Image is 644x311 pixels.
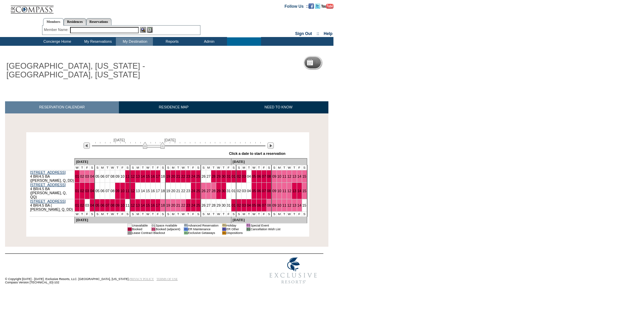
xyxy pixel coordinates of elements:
a: 05 [252,174,256,178]
td: W [74,211,79,216]
td: F [155,211,160,216]
td: T [292,165,297,170]
td: T [247,165,252,170]
img: View [140,27,146,33]
td: 28 [211,199,216,211]
td: 22 [181,182,186,199]
a: [STREET_ADDRESS] [30,170,66,174]
td: 06 [100,182,105,199]
td: S [231,211,236,216]
a: 05 [252,189,256,193]
a: 17 [156,174,160,178]
img: Previous [84,142,90,149]
td: M [171,165,176,170]
a: 21 [176,203,180,207]
span: [DATE] [114,138,125,142]
td: 17 [155,182,160,199]
td: T [115,211,120,216]
a: 02 [237,203,241,207]
a: Residences [64,18,86,25]
a: 12 [287,174,291,178]
td: 01 [184,231,188,235]
td: Exclusive Getaways [188,231,219,235]
td: S [271,211,277,216]
td: S [130,165,135,170]
td: S [201,165,206,170]
td: Space Available [156,223,181,227]
a: 24 [191,203,195,207]
a: [STREET_ADDRESS] [30,183,66,187]
td: 15 [302,199,307,211]
a: 04 [90,174,94,178]
td: Admin [190,37,227,46]
a: 06 [100,203,104,207]
td: 26 [201,170,206,182]
td: M [206,165,211,170]
td: 4 BR/4.5 BA ([PERSON_NAME], Q, QQ) [30,182,75,199]
a: 15 [146,203,150,207]
td: 18 [160,170,165,182]
a: 25 [196,203,200,207]
td: S [196,211,201,216]
a: 29 [217,189,221,193]
td: S [95,165,100,170]
a: 10 [121,189,125,193]
td: W [252,165,257,170]
a: 08 [267,203,271,207]
td: 27 [206,199,211,211]
a: 13 [292,203,296,207]
td: Concierge Home [34,37,79,46]
td: Cancellation Wish List [250,227,280,231]
td: S [125,211,130,216]
td: F [297,165,302,170]
a: 23 [186,203,190,207]
a: Reservations [86,18,111,25]
a: 20 [171,174,175,178]
a: 03 [85,174,89,178]
img: Follow us on Twitter [315,3,320,9]
td: T [115,165,120,170]
td: 23 [186,182,191,199]
td: M [100,165,105,170]
a: 07 [262,203,266,207]
td: T [105,211,110,216]
a: 09 [272,203,276,207]
img: Subscribe to our YouTube Channel [321,4,333,9]
a: 21 [176,174,180,178]
td: 26 [201,199,206,211]
a: 02 [80,203,84,207]
a: 05 [252,203,256,207]
td: W [181,165,186,170]
td: W [146,211,151,216]
td: 20 [171,182,176,199]
a: 06 [257,203,261,207]
a: 12 [131,203,135,207]
td: S [160,165,165,170]
td: 01 [184,227,188,231]
a: 06 [257,189,261,193]
img: Next [267,142,274,149]
td: S [95,211,100,216]
td: [DATE] [74,158,231,165]
td: 21 [176,182,181,199]
td: [DATE] [231,216,307,223]
td: 05 [95,182,100,199]
a: 03 [85,189,89,193]
td: S [236,165,241,170]
a: 03 [242,203,246,207]
td: F [191,165,196,170]
a: 01 [75,174,79,178]
td: 01 [246,227,250,231]
td: 01 [128,227,132,231]
td: Follow Us :: [285,3,309,9]
td: W [252,211,257,216]
td: T [256,211,261,216]
td: 04 [247,170,252,182]
a: 04 [247,203,251,207]
td: 31 [226,199,231,211]
a: Follow us on Twitter [315,4,320,8]
a: 24 [191,174,195,178]
a: 13 [136,174,140,178]
td: 07 [105,182,110,199]
td: F [261,165,266,170]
